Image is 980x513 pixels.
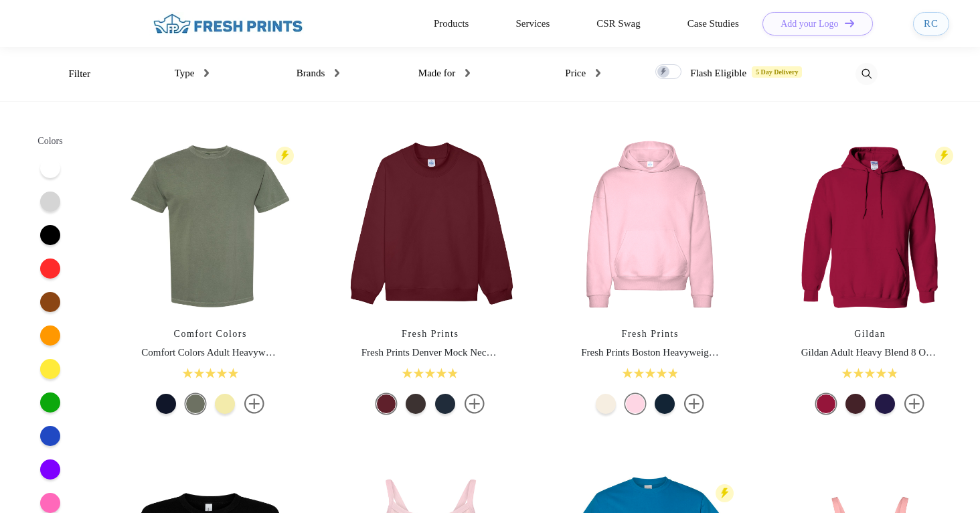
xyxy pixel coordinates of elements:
a: Comfort Colors Adult Heavyweight T-Shirt [141,347,316,358]
span: Made for [418,68,455,78]
a: Products [434,18,469,29]
div: Add your Logo [781,18,838,29]
div: Ht Sp Drk Maroon [845,394,866,414]
div: Navy [655,394,675,414]
div: Colors [25,134,76,148]
span: Price [565,68,586,78]
div: True Navy [156,394,176,414]
div: Filter [68,66,90,82]
span: Flash Eligible [690,68,746,78]
img: flash_active_toggle.svg [935,147,953,165]
span: Brands [297,68,325,78]
img: func=resize&h=266 [341,135,519,313]
img: dropdown.png [335,69,339,77]
a: Fresh Prints Denver Mock Neck Heavyweight Sweatshirt [361,347,592,358]
img: more.svg [684,394,704,414]
div: RC [924,18,938,29]
img: func=resize&h=266 [121,135,299,313]
img: more.svg [465,394,485,414]
div: Pink [625,394,645,414]
img: flash_active_toggle.svg [716,484,734,502]
span: Type [175,68,195,78]
div: Buttermilk [596,394,616,414]
img: flash_active_toggle.svg [276,147,294,165]
img: fo%20logo%202.webp [149,12,307,35]
img: func=resize&h=266 [561,135,739,313]
img: desktop_search.svg [855,63,878,85]
a: Fresh Prints [622,329,679,339]
div: Dark Chocolate [406,394,426,414]
a: Fresh Prints Boston Heavyweight Hoodie [581,347,748,358]
div: Crimson Red [376,394,396,414]
a: Fresh Prints [402,329,459,339]
img: more.svg [904,394,924,414]
a: RC [913,12,949,35]
div: Purple [875,394,895,414]
img: func=resize&h=266 [781,135,959,313]
img: dropdown.png [465,69,470,77]
img: dropdown.png [204,69,209,77]
div: Moss [185,394,206,414]
div: Navy [435,394,455,414]
a: Comfort Colors [174,329,247,339]
div: Antiq Cherry Red [816,394,836,414]
a: Gildan [854,329,886,339]
img: more.svg [244,394,264,414]
img: DT [845,19,854,27]
img: dropdown.png [596,69,600,77]
div: Neon Lemon [215,394,235,414]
